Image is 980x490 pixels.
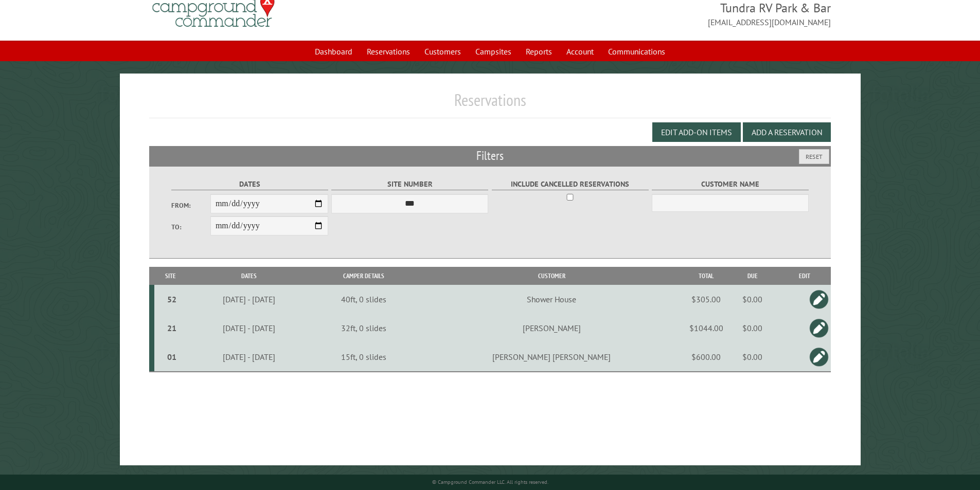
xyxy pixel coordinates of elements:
[417,267,686,285] th: Customer
[469,42,518,61] a: Campsites
[799,149,829,164] button: Reset
[149,90,831,118] h1: Reservations
[652,122,741,142] button: Edit Add-on Items
[492,178,649,190] label: Include Cancelled Reservations
[310,285,417,314] td: 40ft, 0 slides
[187,267,310,285] th: Dates
[171,178,328,190] label: Dates
[686,314,727,342] td: $1044.00
[309,42,359,61] a: Dashboard
[652,178,809,190] label: Customer Name
[189,323,309,333] div: [DATE] - [DATE]
[189,294,309,304] div: [DATE] - [DATE]
[310,314,417,342] td: 32ft, 0 slides
[361,42,416,61] a: Reservations
[189,352,309,362] div: [DATE] - [DATE]
[331,178,488,190] label: Site Number
[602,42,671,61] a: Communications
[417,285,686,314] td: Shower House
[686,342,727,372] td: $600.00
[171,222,210,232] label: To:
[310,267,417,285] th: Camper Details
[560,42,600,61] a: Account
[727,342,778,372] td: $0.00
[743,122,831,142] button: Add a Reservation
[158,323,186,333] div: 21
[149,146,831,166] h2: Filters
[432,479,548,485] small: © Campground Commander LLC. All rights reserved.
[158,352,186,362] div: 01
[417,314,686,342] td: [PERSON_NAME]
[520,42,558,61] a: Reports
[686,267,727,285] th: Total
[158,294,186,304] div: 52
[310,342,417,372] td: 15ft, 0 slides
[417,342,686,372] td: [PERSON_NAME] [PERSON_NAME]
[727,285,778,314] td: $0.00
[727,267,778,285] th: Due
[171,201,210,210] label: From:
[686,285,727,314] td: $305.00
[418,42,467,61] a: Customers
[727,314,778,342] td: $0.00
[154,267,187,285] th: Site
[778,267,831,285] th: Edit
